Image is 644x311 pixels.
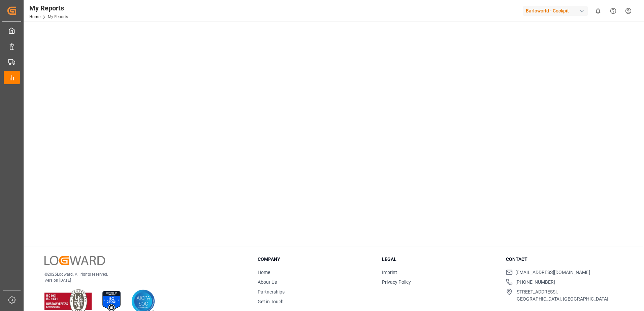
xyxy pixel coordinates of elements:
[29,3,68,13] div: My Reports
[258,270,270,275] a: Home
[523,4,590,17] button: Barloworld - Cockpit
[29,14,40,19] a: Home
[44,256,105,266] img: Logward Logo
[258,256,374,263] h3: Company
[382,256,498,263] h3: Legal
[382,270,397,275] a: Imprint
[258,299,284,304] a: Get in Touch
[258,289,285,295] a: Partnerships
[258,279,277,285] a: About Us
[606,3,621,19] button: Help Center
[382,279,411,285] a: Privacy Policy
[515,269,590,276] span: [EMAIL_ADDRESS][DOMAIN_NAME]
[506,256,622,263] h3: Contact
[44,271,241,277] p: © 2025 Logward. All rights reserved.
[44,277,241,283] p: Version [DATE]
[515,279,555,286] span: [PHONE_NUMBER]
[590,3,606,19] button: show 0 new notifications
[515,288,608,303] span: [STREET_ADDRESS], [GEOGRAPHIC_DATA], [GEOGRAPHIC_DATA]
[523,6,588,16] div: Barloworld - Cockpit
